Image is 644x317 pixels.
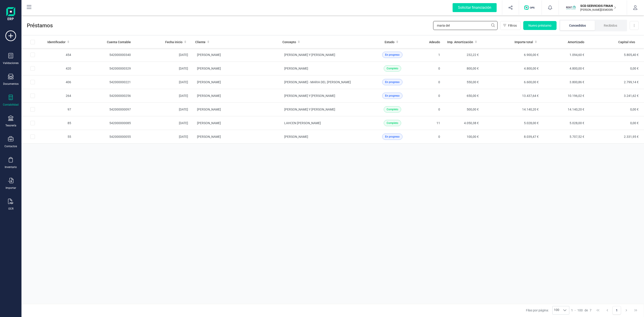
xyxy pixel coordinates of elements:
[419,62,444,75] td: 0
[444,48,482,62] td: 232,22 €
[588,103,644,116] td: 0,00 €
[447,0,502,15] button: Solicitar financiación
[75,103,134,116] td: 542000000097
[419,75,444,89] td: 0
[385,53,400,57] span: En progreso
[387,107,398,111] span: Completo
[134,89,192,103] td: [DATE]
[588,62,644,75] td: 0,00 €
[30,94,35,98] div: Row Selected 21f1e3c4-a669-43e0-a123-4b560b1fef4a
[603,306,612,315] button: Previous Page
[197,108,221,111] span: [PERSON_NAME]
[30,134,35,139] div: Row Selected e513e768-8f31-473b-b2ab-4ab9a35e3e53
[588,48,644,62] td: 5.805,40 €
[30,53,35,57] div: Row Selected 6599c967-764c-4549-b952-354944343c58
[6,186,16,190] div: Importar
[195,40,205,44] span: Cliente
[75,116,134,130] td: 542000000085
[500,21,521,30] button: Filtros
[3,61,19,65] div: Validaciones
[197,53,221,57] span: [PERSON_NAME]
[482,48,542,62] td: 6.900,00 €
[284,80,351,84] span: [PERSON_NAME] - MARIA DEL [PERSON_NAME]
[284,94,335,98] span: [PERSON_NAME] Y [PERSON_NAME]
[4,145,17,148] div: Contactos
[542,75,588,89] td: 3.800,86 €
[8,207,13,211] div: OCR
[444,62,482,75] td: 800,00 €
[588,130,644,144] td: 2.331,95 €
[542,103,588,116] td: 14.140,20 €
[165,40,182,44] span: Fecha inicio
[284,121,321,125] span: LAHCEN [PERSON_NAME]
[590,308,591,313] span: 7
[44,75,75,89] td: 406
[594,306,602,315] button: First Page
[568,40,584,44] span: Amortizado
[482,130,542,144] td: 8.039,47 €
[571,308,573,313] span: 1
[612,306,621,315] button: Page 1
[571,308,591,313] div: -
[5,124,16,127] div: Tesorería
[585,308,588,313] span: de
[197,67,221,70] span: [PERSON_NAME]
[618,40,635,44] span: Capital vivo
[284,53,335,57] span: [PERSON_NAME] Y [PERSON_NAME]
[44,130,75,144] td: 55
[588,116,644,130] td: 0,00 €
[553,306,561,314] span: 100
[284,67,308,70] span: [PERSON_NAME]
[75,75,134,89] td: 542000000221
[47,40,66,44] span: Identificador
[580,4,616,8] p: SCD SERVICIOS FINANCIEROS SL
[385,135,400,139] span: En progreso
[134,116,192,130] td: [DATE]
[44,116,75,130] td: 85
[134,103,192,116] td: [DATE]
[134,48,192,62] td: [DATE]
[197,94,221,98] span: [PERSON_NAME]
[542,116,588,130] td: 5.028,00 €
[482,75,542,89] td: 6.600,00 €
[30,80,35,84] div: Row Selected ea7b0d01-fb17-4038-bfa2-bd4738acb5c2
[595,21,626,30] li: Recibidos
[528,23,551,28] span: Nuevo préstamo
[444,130,482,144] td: 100,00 €
[508,23,517,28] span: Filtros
[419,89,444,103] td: 0
[197,80,221,84] span: [PERSON_NAME]
[44,103,75,116] td: 97
[444,89,482,103] td: 650,00 €
[30,121,35,125] div: Row Selected 35d79f62-4617-42a1-a442-01e2e7cd33a7
[482,116,542,130] td: 5.028,00 €
[433,21,498,30] input: Buscar...
[284,108,335,111] span: [PERSON_NAME] Y [PERSON_NAME]
[44,48,75,62] td: 454
[75,48,134,62] td: 542000000340
[197,135,221,138] span: [PERSON_NAME]
[447,40,473,44] span: Imp. Amortización
[526,306,569,315] div: Filas por página:
[197,121,221,125] span: [PERSON_NAME]
[30,40,35,44] div: All items unselected
[482,62,542,75] td: 4.800,00 €
[30,107,35,112] div: Row Selected 9fb10e8c-ea7b-4b93-abb3-15fe7a828229
[282,40,296,44] span: Concepto
[482,103,542,116] td: 14.140,20 €
[134,62,192,75] td: [DATE]
[588,89,644,103] td: 3.241,62 €
[134,75,192,89] td: [DATE]
[385,80,400,84] span: En progreso
[385,40,394,44] span: Estado
[387,121,398,125] span: Completo
[419,48,444,62] td: 1
[27,22,433,29] span: Préstamos
[44,89,75,103] td: 264
[542,130,588,144] td: 5.707,52 €
[515,40,533,44] span: Importe total
[444,75,482,89] td: 550,00 €
[522,0,539,15] button: Logo de OPS
[444,116,482,130] td: 4.050,38 €
[134,130,192,144] td: [DATE]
